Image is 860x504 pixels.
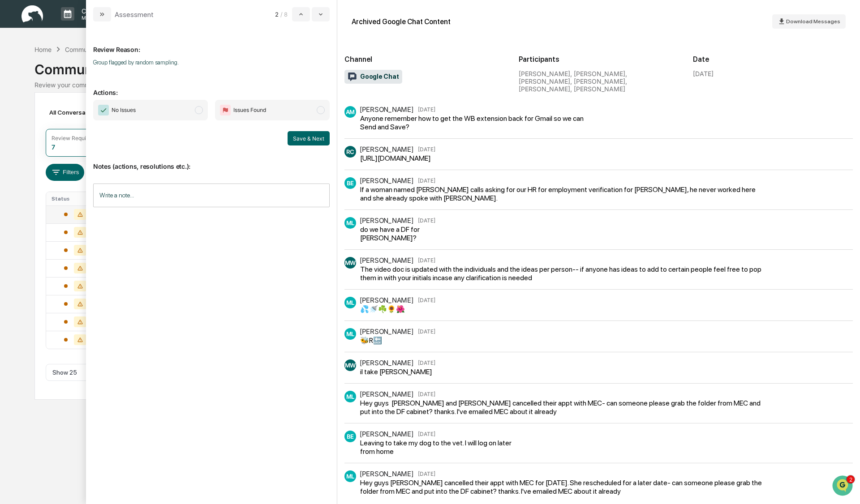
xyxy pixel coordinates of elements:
div: RC [344,146,356,158]
div: AM [344,106,356,118]
a: Powered byPylon [63,222,108,229]
img: Jack Rasmussen [9,137,23,152]
p: Manage Tasks [74,15,120,21]
span: Google Chat [348,73,399,81]
img: 1746055101610-c473b297-6a78-478c-a979-82029cc54cd1 [9,68,25,85]
div: Archived Google Chat Content [352,17,451,26]
div: Home [34,46,52,53]
h2: Participants [519,55,679,64]
time: Tuesday, August 12, 2025 at 11:41:03 AM [418,328,435,335]
a: 🗄️Attestations [61,179,115,196]
div: [PERSON_NAME] [360,216,413,225]
time: Tuesday, August 12, 2025 at 12:30:25 PM [418,359,435,366]
div: ML [344,470,356,482]
div: ML [344,391,356,402]
time: Tuesday, August 12, 2025 at 1:10:28 PM [418,391,435,397]
time: Tuesday, August 12, 2025 at 2:35:35 PM [418,470,435,477]
button: See all [139,98,163,108]
span: [PERSON_NAME] [28,146,73,153]
p: Review Reason: [93,35,330,53]
span: / 8 [280,11,290,18]
div: 🗄️ [65,184,72,191]
div: Review your communication records across channels [34,81,826,89]
input: Clear [23,41,148,50]
p: How can we help? [9,19,163,33]
p: Actions: [93,78,330,96]
div: [PERSON_NAME] [360,390,413,398]
img: Checkmark [98,105,109,115]
div: Leaving to take my dog to the vet. I will log on later from home [360,439,522,456]
div: [PERSON_NAME] [360,256,413,265]
div: [PERSON_NAME] [360,105,413,114]
div: Communications Archive [65,46,138,53]
div: [PERSON_NAME] [360,470,413,478]
div: MW [344,359,356,371]
button: Start new chat [152,71,163,82]
div: Past conversations [9,99,57,107]
a: 🔎Data Lookup [5,196,60,213]
div: Anyone remember how to get the WB extension back for Gmail so we can Send and Save? [360,114,592,131]
h2: Date [693,55,853,64]
div: [PERSON_NAME] [360,359,413,367]
div: Hey guys [PERSON_NAME] and [PERSON_NAME] cancelled their appt with MEC- can someone please grab t... [360,399,767,416]
img: Jack Rasmussen [9,113,23,128]
div: 💦🚿☘️🌻🌺 [360,305,433,313]
a: 🖐️Preclearance [5,179,61,196]
div: [PERSON_NAME] [360,327,413,336]
span: No Issues [112,106,136,115]
div: [PERSON_NAME] [360,145,413,154]
img: 8933085812038_c878075ebb4cc5468115_72.jpg [19,68,35,85]
div: [DATE] [693,70,714,77]
span: Pylon [89,222,108,229]
img: 1746055101610-c473b297-6a78-478c-a979-82029cc54cd1 [18,146,25,154]
div: [URL][DOMAIN_NAME] [360,154,433,162]
div: The video doc is updated with the individuals and the ideas per person-- if anyone has ideas to a... [360,265,767,282]
span: • [74,146,77,153]
p: Calendar [74,7,120,15]
iframe: Open customer support [831,474,856,499]
span: 2 [275,11,279,18]
img: logo [21,5,43,23]
div: BE [344,177,356,189]
span: Data Lookup [18,200,56,209]
div: Review Required [52,135,95,141]
div: Communications Archive [34,54,826,77]
button: Filters [46,164,85,181]
span: [DATE] [79,146,98,153]
div: 🔎 [9,201,16,208]
img: Flag [220,105,231,115]
time: Tuesday, August 12, 2025 at 11:40:31 AM [418,297,435,303]
div: [PERSON_NAME] [360,430,413,438]
button: Save & Next [288,131,330,145]
h2: Channel [344,55,504,64]
time: Tuesday, August 12, 2025 at 8:20:04 AM [418,106,435,113]
div: If a woman named [PERSON_NAME] calls asking for our HR for employment verification for [PERSON_NA... [360,185,767,202]
div: Hey guys [PERSON_NAME] cancelled their appt with MEC for [DATE]. She rescheduled for a later date... [360,478,767,495]
div: ML [344,297,356,308]
div: 🐝R🔙 [360,336,433,345]
span: Preclearance [18,183,58,192]
div: 7 [52,143,55,151]
time: Tuesday, August 12, 2025 at 8:20:44 AM [418,146,435,153]
th: Status [46,192,105,205]
p: Notes (actions, resolutions etc.): [93,152,330,170]
span: [DATE] [79,122,98,129]
div: [PERSON_NAME] [360,176,413,185]
time: Tuesday, August 12, 2025 at 9:27:59 AM [418,217,435,224]
div: Assessment [115,10,154,19]
span: [PERSON_NAME] [28,122,73,129]
div: We're available if you need us! [40,77,123,85]
div: MW [344,257,356,269]
span: • [74,122,77,129]
button: Download Messages [772,14,846,29]
time: Tuesday, August 12, 2025 at 2:09:39 PM [418,431,435,437]
span: Issues Found [233,106,266,115]
time: Tuesday, August 12, 2025 at 8:50:49 AM [418,177,435,184]
span: Download Messages [786,18,840,25]
div: 🖐️ [9,184,16,191]
time: Tuesday, August 12, 2025 at 10:43:10 AM [418,257,435,264]
div: All Conversations [46,105,113,120]
div: il take [PERSON_NAME] [360,367,433,376]
p: Group flagged by random sampling. [93,59,330,66]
